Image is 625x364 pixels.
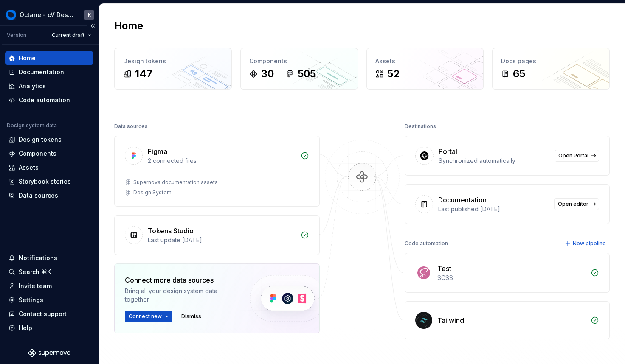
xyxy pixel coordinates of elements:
div: Synchronized automatically [439,157,549,165]
h2: Home [114,19,143,33]
a: Assets [5,161,93,174]
a: Storybook stories [5,175,93,188]
div: 30 [261,67,274,81]
div: Search ⌘K [19,268,51,276]
div: 147 [135,67,152,81]
div: Components [19,149,56,158]
div: Documentation [438,195,487,205]
div: Destinations [405,120,436,132]
div: Figma [148,146,167,157]
a: Open editor [554,198,599,210]
img: 26998d5e-8903-4050-8939-6da79a9ddf72.png [6,10,16,20]
div: Tailwind [437,315,464,325]
div: Design tokens [19,135,62,144]
button: Search ⌘K [5,265,93,279]
div: Octane - cV Design System [20,11,74,19]
div: Settings [19,296,43,304]
a: Invite team [5,279,93,293]
a: Components30505 [240,48,358,90]
div: Design system data [7,122,57,129]
button: Dismiss [177,311,205,322]
a: Docs pages65 [492,48,610,90]
div: Design System [133,189,172,196]
div: Design tokens [123,57,223,65]
span: New pipeline [573,240,606,247]
div: Last published [DATE] [438,205,549,213]
div: Code automation [405,238,448,249]
div: Tokens Studio [148,226,194,236]
a: Components [5,147,93,160]
div: SCSS [437,274,586,282]
div: Home [19,54,36,62]
div: K [88,11,91,18]
div: Assets [19,163,39,172]
a: Assets52 [366,48,484,90]
div: Data sources [114,120,148,132]
a: Data sources [5,189,93,202]
span: Open editor [558,201,588,207]
div: Documentation [19,68,64,76]
div: Connect more data sources [125,275,235,285]
div: Contact support [19,310,67,318]
a: Figma2 connected filesSupernova documentation assetsDesign System [114,136,320,207]
button: Current draft [48,29,95,41]
a: Analytics [5,79,93,93]
div: Version [7,32,26,39]
span: Dismiss [181,313,201,320]
a: Documentation [5,65,93,79]
a: Design tokens147 [114,48,232,90]
div: Data sources [19,191,58,200]
span: Open Portal [558,152,588,159]
button: Connect new [125,311,172,322]
div: Portal [439,146,457,157]
button: Collapse sidebar [87,20,99,32]
div: Storybook stories [19,177,71,186]
div: Test [437,263,451,274]
a: Open Portal [555,150,599,162]
div: 52 [387,67,400,81]
div: Components [249,57,349,65]
div: Bring all your design system data together. [125,287,235,304]
a: Tokens StudioLast update [DATE] [114,215,320,255]
div: Supernova documentation assets [133,179,218,186]
button: New pipeline [562,238,610,249]
div: Code automation [19,96,70,104]
a: Settings [5,293,93,307]
a: Code automation [5,93,93,107]
div: 505 [298,67,316,81]
a: Home [5,51,93,65]
div: 65 [513,67,525,81]
button: Notifications [5,251,93,265]
a: Design tokens [5,133,93,146]
div: Last update [DATE] [148,236,296,244]
div: Assets [375,57,475,65]
div: Analytics [19,82,46,90]
button: Contact support [5,307,93,321]
div: Invite team [19,282,52,290]
div: Help [19,324,32,332]
button: Octane - cV Design SystemK [2,6,97,24]
div: Notifications [19,254,57,262]
div: Docs pages [501,57,601,65]
svg: Supernova Logo [28,349,70,357]
span: Connect new [129,313,162,320]
button: Help [5,321,93,335]
div: 2 connected files [148,157,296,165]
span: Current draft [52,32,84,39]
